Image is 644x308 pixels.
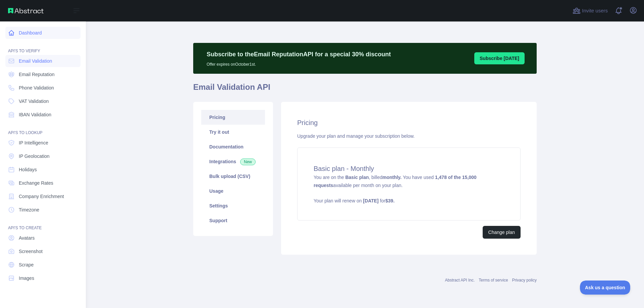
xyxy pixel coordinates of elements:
span: Images [19,275,34,282]
a: Bulk upload (CSV) [201,169,265,184]
span: Screenshot [19,248,43,255]
a: Images [5,272,80,284]
strong: $ 39 . [385,198,394,203]
a: Screenshot [5,245,80,257]
a: Holidays [5,164,80,176]
div: Upgrade your plan and manage your subscription below. [297,133,521,139]
h2: Pricing [297,118,521,127]
a: Settings [201,198,265,213]
a: Integrations New [201,154,265,169]
span: IBAN Validation [19,111,51,118]
a: Avatars [5,232,80,244]
span: Company Enrichment [19,193,64,200]
a: Company Enrichment [5,190,80,202]
span: Email Reputation [19,71,55,78]
a: VAT Validation [5,95,80,107]
a: Scrape [5,259,80,271]
span: IP Intelligence [19,139,48,146]
a: Dashboard [5,27,80,39]
a: Email Validation [5,55,80,67]
p: Offer expires on October 1st. [207,59,391,67]
span: New [240,159,256,165]
a: IBAN Validation [5,109,80,121]
a: Privacy policy [512,278,537,283]
a: Phone Validation [5,82,80,94]
h1: Email Validation API [193,82,537,98]
span: Scrape [19,261,34,268]
span: Avatars [19,235,35,241]
div: API'S TO CREATE [5,217,80,231]
a: IP Geolocation [5,150,80,162]
iframe: Toggle Customer Support [580,281,631,295]
span: Invite users [582,7,608,15]
a: Documentation [201,139,265,154]
span: VAT Validation [19,98,49,105]
a: Usage [201,184,265,198]
span: Phone Validation [19,84,54,91]
a: Support [201,213,265,228]
p: Your plan will renew on for [314,197,504,204]
div: API'S TO LOOKUP [5,122,80,135]
a: Email Reputation [5,68,80,80]
a: IP Intelligence [5,137,80,149]
button: Subscribe [DATE] [474,52,525,64]
strong: [DATE] [363,198,378,203]
span: Holidays [19,166,37,173]
a: Exchange Rates [5,177,80,189]
span: You are on the , billed You have used available per month on your plan. [314,175,504,204]
a: Terms of service [479,278,508,283]
a: Try it out [201,125,265,139]
span: Email Validation [19,58,52,64]
strong: Basic plan [345,175,369,180]
a: Timezone [5,204,80,216]
span: Exchange Rates [19,180,53,186]
strong: 1,478 of the 15,000 requests [314,175,477,188]
p: Subscribe to the Email Reputation API for a special 30 % discount [207,50,391,59]
strong: monthly. [382,175,401,180]
img: Abstract API [8,8,44,13]
span: Timezone [19,206,39,213]
button: Change plan [483,226,521,239]
div: API'S TO VERIFY [5,40,80,54]
a: Pricing [201,110,265,125]
a: Abstract API Inc. [445,278,475,283]
button: Invite users [571,5,609,16]
h4: Basic plan - Monthly [314,164,504,173]
span: IP Geolocation [19,153,50,160]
